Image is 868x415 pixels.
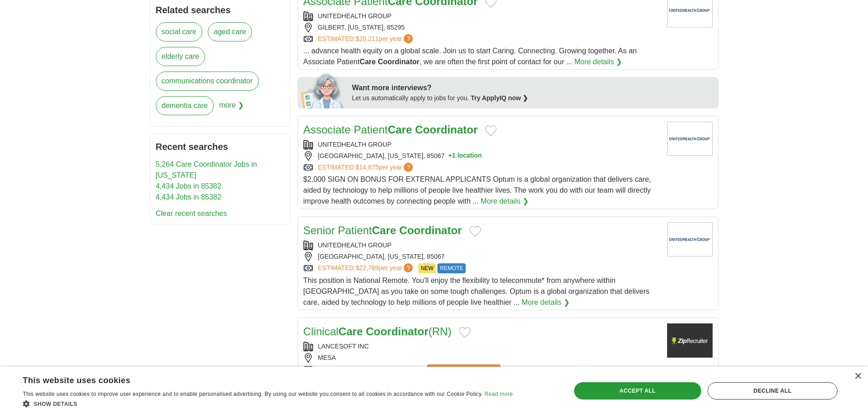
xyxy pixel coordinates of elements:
div: 90000USD - 130000USD PER YEAR [303,364,660,374]
strong: Care [360,58,376,66]
img: UnitedHealth Group logo [667,122,713,156]
a: Associate PatientCare Coordinator [303,123,478,136]
span: $14,875 [355,164,379,171]
span: ? [404,263,413,272]
div: Accept all [574,382,701,400]
span: $2,000 SIGN ON BONUS FOR EXTERNAL APPLICANTS Optum is a global organization that delivers care, a... [303,175,651,205]
a: elderly care [156,47,205,66]
a: aged care [208,22,252,41]
a: communications coordinator [156,72,259,91]
strong: Coordinator [415,123,478,136]
button: Add to favorite jobs [485,125,497,136]
a: ClinicalCare Coordinator(RN) [303,325,452,338]
span: This website uses cookies to improve user experience and to enable personalised advertising. By u... [23,391,483,397]
span: $22,789 [355,264,379,272]
a: ESTIMATED:$20,211per year? [318,34,415,44]
span: NEW [418,263,436,273]
a: UNITEDHEALTH GROUP [318,12,392,20]
div: LANCESOFT INC [303,342,660,351]
strong: Coordinator [378,58,420,66]
div: GILBERT, [US_STATE], 85295 [303,23,660,32]
a: Read more, opens a new window [484,391,513,397]
div: Decline all [708,382,837,400]
strong: Care [388,123,412,136]
span: Show details [34,401,77,407]
a: Try ApplyIQ now ❯ [471,94,528,102]
a: More details ❯ [574,56,622,67]
span: This position is National Remote. You'll enjoy the flexibility to telecommute* from anywhere with... [303,277,650,306]
div: This website uses cookies [23,372,490,386]
strong: Coordinator [399,224,462,236]
span: + [448,151,452,161]
a: UNITEDHEALTH GROUP [318,241,392,249]
span: ... advance health equity on a global scale. Join us to start Caring. Connecting. Growing togethe... [303,47,637,66]
a: Senior PatientCare Coordinator [303,224,462,236]
span: more ❯ [219,96,244,121]
strong: Care [372,224,396,236]
h2: Related searches [156,3,284,17]
span: REMOTE [437,263,465,273]
div: Let us automatically apply to jobs for you. [352,93,713,103]
span: ABOVE AVERAGE SALARY [427,364,501,374]
strong: Care [339,325,363,338]
div: [GEOGRAPHIC_DATA], [US_STATE], 85067 [303,252,660,261]
a: 4,434 Jobs in 85382 [156,182,221,190]
div: Show details [23,399,513,408]
a: Clear recent searches [156,210,227,217]
div: [GEOGRAPHIC_DATA], [US_STATE], 85067 [303,151,660,161]
span: ? [404,163,413,172]
div: Want more interviews? [352,82,713,93]
img: apply-iq-scientist.png [301,72,345,108]
span: $20,211 [355,35,379,42]
span: ? [404,34,413,43]
strong: Coordinator [366,325,428,338]
a: More details ❯ [522,297,570,308]
h2: Recent searches [156,140,284,154]
a: social care [156,22,202,41]
a: 4,434 Jobs in 85382 [156,193,221,201]
a: 5,264 Care Coordinator Jobs in [US_STATE] [156,160,257,179]
a: dementia care [156,96,214,115]
button: Add to favorite jobs [459,327,471,338]
a: ESTIMATED:$22,789per year? [318,263,415,273]
a: UNITEDHEALTH GROUP [318,141,392,148]
a: ESTIMATED:$14,875per year? [318,163,415,172]
a: More details ❯ [481,196,529,207]
button: +1 location [448,151,482,161]
img: UnitedHealth Group logo [667,222,713,256]
button: Add to favorite jobs [469,226,481,237]
img: Company logo [667,323,713,358]
div: MESA [303,353,660,363]
div: Close [854,373,861,380]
